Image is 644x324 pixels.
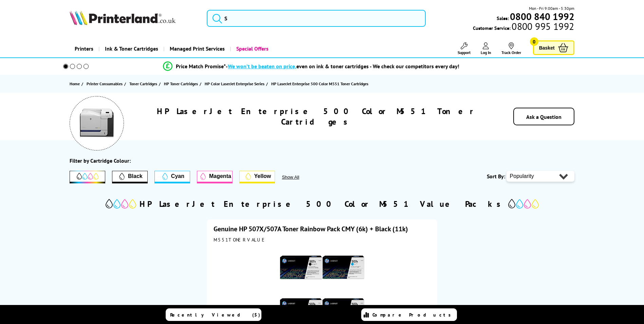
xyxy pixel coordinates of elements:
[70,10,176,25] img: Printerland Logo
[509,13,574,20] a: 0800 840 1992
[473,23,574,31] span: Customer Service:
[458,42,471,55] a: Support
[481,42,491,55] a: Log In
[501,42,521,55] a: Track Order
[271,81,368,86] span: HP LaserJet Enterprise 500 Color M551 Toner Cartridges
[214,224,408,233] a: Genuine HP 507X/507A Toner Rainbow Pack CMY (6k) + Black (11k)
[361,308,457,321] a: Compare Products
[105,40,158,57] span: Ink & Toner Cartridges
[228,63,296,70] span: We won’t be beaten on price,
[205,80,264,87] span: HP Color LaserJet Enterprise Series
[87,80,123,87] span: Printer Consumables
[539,43,555,52] span: Basket
[87,80,124,87] a: Printer Consumables
[170,312,260,318] span: Recently Viewed (5)
[214,237,430,243] div: M551TONERVALUE
[230,40,274,57] a: Special Offers
[128,173,143,179] span: Black
[529,5,574,12] span: Mon - Fri 9:00am - 5:30pm
[487,173,505,180] span: Sort By:
[239,171,275,183] button: Yellow
[176,63,226,70] span: Price Match Promise*
[458,50,471,55] span: Support
[530,37,538,46] span: 0
[481,50,491,55] span: Log In
[497,15,509,21] span: Sales:
[154,171,190,183] button: Cyan
[209,173,231,179] span: Magenta
[54,60,569,72] li: modal_Promise
[226,63,459,70] div: - even on ink & toner cartridges - We check our competitors every day!
[80,106,114,140] img: HP LaserJet Enterprise 500 Color M551 Colour Printer Toner Cartridges
[112,171,148,183] button: Filter by Black
[70,10,198,26] a: Printerland Logo
[372,312,455,318] span: Compare Products
[70,40,98,57] a: Printers
[70,157,131,164] div: Filter by Cartridge Colour:
[207,10,426,27] input: S
[166,308,261,321] a: Recently Viewed (5)
[98,40,163,57] a: Ink & Toner Cartridges
[197,171,233,183] button: Magenta
[129,80,157,87] span: Toner Cartridges
[171,173,184,179] span: Cyan
[164,80,200,87] a: HP Toner Cartridges
[533,40,574,55] a: Basket 0
[129,80,159,87] a: Toner Cartridges
[282,175,317,180] button: Show All
[140,199,505,209] h2: HP LaserJet Enterprise 500 Color M551 Value Packs
[526,113,562,120] a: Ask a Question
[254,173,271,179] span: Yellow
[163,40,230,57] a: Managed Print Services
[510,10,574,23] b: 0800 840 1992
[70,80,81,87] a: Home
[164,80,198,87] span: HP Toner Cartridges
[511,23,574,30] span: 0800 995 1992
[205,80,266,87] a: HP Color LaserJet Enterprise Series
[145,106,488,127] h1: HP LaserJet Enterprise 500 Color M551 Toner Cartridges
